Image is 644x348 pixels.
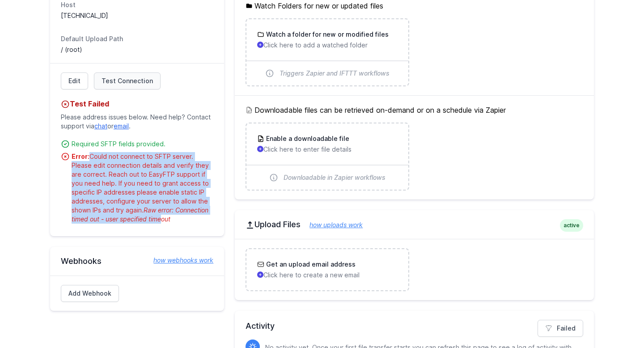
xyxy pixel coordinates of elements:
[246,19,408,85] a: Watch a folder for new or modified files Click here to add a watched folder Triggers Zapier and I...
[72,152,213,224] div: Could not connect to SFTP server. Please edit connection details and verify they are correct. Rea...
[114,122,129,130] a: email
[61,45,213,54] dd: / (root)
[560,219,583,232] span: active
[246,249,408,290] a: Get an upload email address Click here to create a new email
[61,34,213,43] dt: Default Upload Path
[284,173,386,182] span: Downloadable in Zapier workflows
[61,11,213,20] dd: [TECHNICAL_ID]
[72,140,213,149] div: Required SFTP fields provided.
[264,30,389,39] h3: Watch a folder for new or modified files
[264,134,349,143] h3: Enable a downloadable file
[72,153,89,160] strong: Error:
[280,69,390,78] span: Triggers Zapier and IFTTT workflows
[257,271,397,280] p: Click here to create a new email
[246,0,583,11] h5: Watch Folders for new or updated files
[264,260,356,269] h3: Get an upload email address
[61,0,213,9] dt: Host
[257,145,397,154] p: Click here to enter file details
[246,219,583,230] h2: Upload Files
[246,123,408,190] a: Enable a downloadable file Click here to enter file details Downloadable in Zapier workflows
[61,109,213,134] p: Please address issues below. Need help? Contact support via or .
[246,320,583,332] h2: Activity
[61,285,119,302] a: Add Webhook
[144,256,213,265] a: how webhooks work
[257,41,397,50] p: Click here to add a watched folder
[301,221,363,229] a: how uploads work
[61,72,88,89] a: Edit
[94,122,107,130] a: chat
[538,320,583,337] a: Failed
[61,256,213,267] h2: Webhooks
[246,105,583,115] h5: Downloadable files can be retrieved on-demand or on a schedule via Zapier
[94,72,161,89] a: Test Connection
[102,76,153,85] span: Test Connection
[61,98,213,109] h4: Test Failed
